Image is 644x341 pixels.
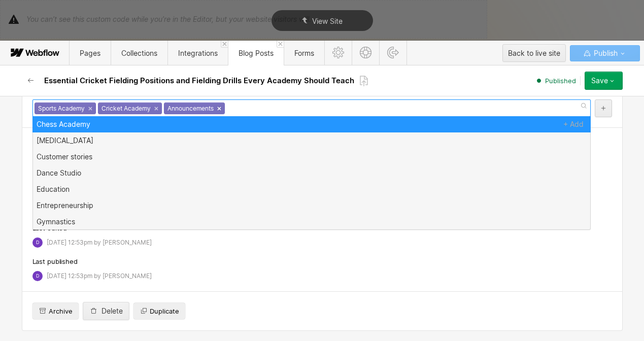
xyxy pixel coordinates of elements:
a: × [88,107,92,111]
div: Customer stories [32,149,591,165]
div: Announcements [164,103,225,114]
span: Pages [80,49,100,57]
span: Duplicate [150,306,179,316]
h2: Essential Cricket Fielding Positions and Fielding Drills Every Academy Should Teach [44,76,354,86]
div: Save [591,77,608,85]
a: Close 'Blog Posts' tab [277,41,284,48]
span: Archive [49,306,73,316]
button: Save [585,72,623,90]
div: [DATE] 12:53pm by [PERSON_NAME] [47,239,152,246]
div: [DATE] 12:53pm by [PERSON_NAME] [47,272,152,280]
div: Education [32,181,591,197]
button: Publish [570,45,640,61]
div: [MEDICAL_DATA] [32,132,591,149]
a: Close 'Integrations' tab [221,41,228,48]
div: Delete [101,307,123,315]
button: Duplicate [133,303,185,319]
div: Cricket Academy [98,103,162,114]
span: Blog Posts [239,49,274,57]
span: Forms [294,49,314,57]
button: Delete [83,302,129,320]
a: × [217,107,221,111]
div: Back to live site [508,46,560,61]
span: Published [545,76,576,85]
div: Sports Academy [35,103,96,114]
span: Last published [32,257,78,266]
div: Chess Academy [32,116,591,132]
span: Publish [592,46,618,61]
div: Dance Studio [32,165,591,181]
button: Archive [32,303,79,319]
span: Collections [121,49,157,57]
div: Gymnastics [32,214,591,230]
span: Integrations [178,49,218,57]
a: × [154,107,158,111]
span: View Site [312,17,343,25]
div: Entrepreneurship [32,197,591,214]
button: Back to live site [502,44,566,62]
